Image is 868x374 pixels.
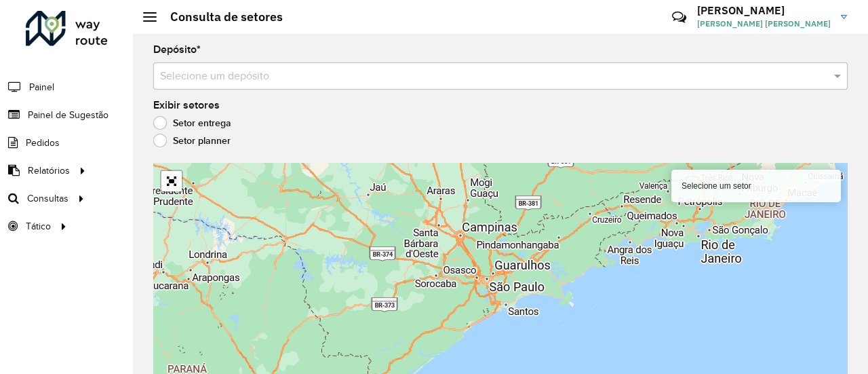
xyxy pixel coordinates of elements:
[153,134,231,147] label: Setor planner
[29,80,54,94] span: Painel
[157,10,283,24] h2: Consulta de setores
[26,136,60,150] span: Pedidos
[26,219,51,233] span: Tático
[697,4,831,17] h3: [PERSON_NAME]
[27,191,68,206] span: Consultas
[153,116,231,130] label: Setor entrega
[665,3,694,32] a: Contato Rápido
[697,18,831,30] span: [PERSON_NAME] [PERSON_NAME]
[161,171,182,191] a: Abrir mapa em tela cheia
[153,41,201,58] label: Depósito
[28,164,70,178] span: Relatórios
[153,97,220,113] label: Exibir setores
[671,170,841,202] div: Selecione um setor
[28,108,108,122] span: Painel de Sugestão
